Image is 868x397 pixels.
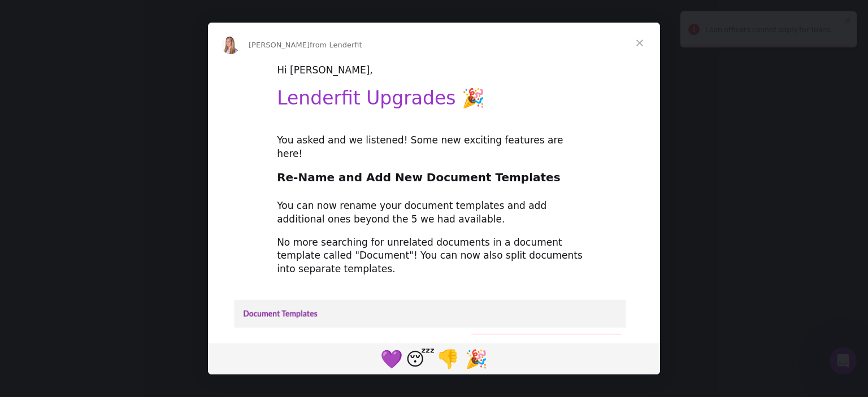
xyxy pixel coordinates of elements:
[222,36,240,54] img: Profile image for Allison
[377,345,406,372] span: purple heart reaction
[437,348,459,370] span: 👎
[277,170,591,191] h2: Re-Name and Add New Document Templates
[277,134,591,161] div: You asked and we listened! Some new exciting features are here!
[465,348,488,370] span: 🎉
[277,236,591,276] div: No more searching for unrelated documents in a document template called "Document"! You can now a...
[310,41,362,49] span: from Lenderfit
[406,345,434,372] span: sleeping reaction
[434,345,462,372] span: 1 reaction
[277,64,591,77] div: Hi [PERSON_NAME],
[277,87,591,117] h1: Lenderfit Upgrades 🎉
[619,23,660,63] span: Close
[406,348,435,370] span: 😴
[249,41,310,49] span: [PERSON_NAME]
[462,345,491,372] span: tada reaction
[380,348,403,370] span: 💜
[277,199,591,226] div: You can now rename your document templates and add additional ones beyond the 5 we had available.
